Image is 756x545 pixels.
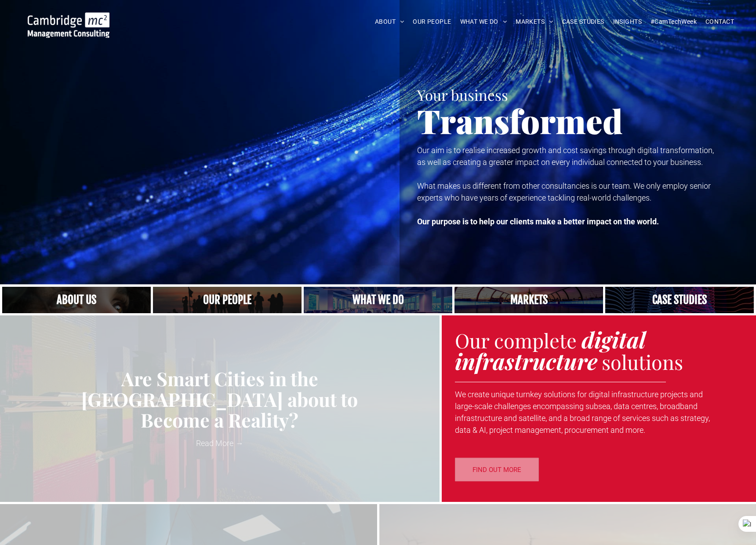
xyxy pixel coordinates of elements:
[2,287,151,313] a: Close up of woman's face, centered on her eyes
[455,457,539,481] a: FIND OUT MORE
[417,85,508,104] span: Your business
[558,15,609,29] a: CASE STUDIES
[417,146,714,167] span: Our aim is to realise increased growth and cost savings through digital transformation, as well a...
[511,15,557,29] a: MARKETS
[582,325,646,354] strong: digital
[408,15,455,29] a: OUR PEOPLE
[455,346,597,376] strong: infrastructure
[454,287,603,313] a: Telecoms | Decades of Experience Across Multiple Industries & Regions
[304,287,452,313] a: A yoga teacher lifting his whole body off the ground in the peacock pose
[602,348,683,375] span: solutions
[371,15,409,29] a: ABOUT
[609,15,646,29] a: INSIGHTS
[417,181,711,202] span: What makes us different from other consultancies is our team. We only employ senior experts who h...
[701,15,738,29] a: CONTACT
[472,458,521,480] span: FIND OUT MORE
[646,15,701,29] a: #CamTechWeek
[153,287,302,313] a: A crowd in silhouette at sunset, on a rise or lookout point
[28,12,109,38] img: Cambridge MC Logo, digital transformation
[28,14,109,23] a: Your Business Transformed | Cambridge Management Consulting
[455,327,577,353] span: Our complete
[7,437,433,449] a: Read More →
[605,287,754,313] a: Case Studies | Cambridge Management Consulting > Case Studies
[417,217,659,226] strong: Our purpose is to help our clients make a better impact on the world.
[7,368,433,431] a: Are Smart Cities in the [GEOGRAPHIC_DATA] about to Become a Reality?
[455,390,710,435] span: We create unique turnkey solutions for digital infrastructure projects and large-scale challenges...
[456,15,512,29] a: WHAT WE DO
[417,99,623,143] span: Transformed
